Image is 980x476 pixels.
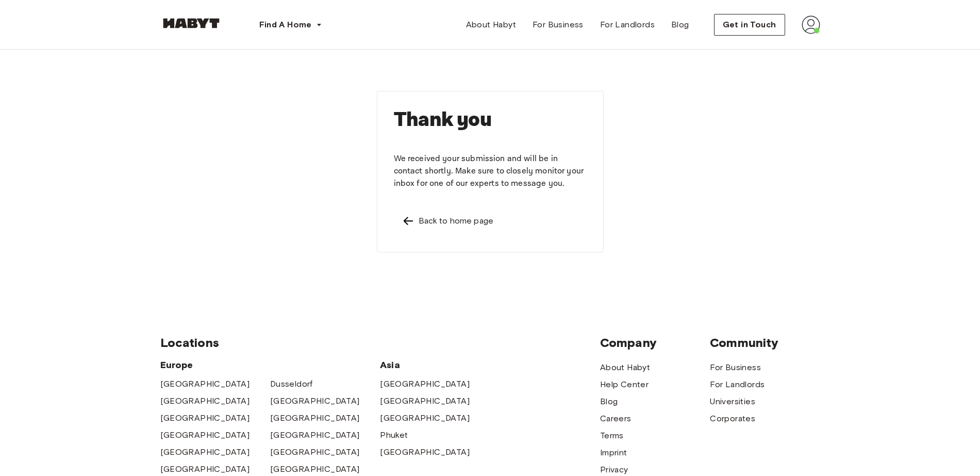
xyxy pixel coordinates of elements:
[600,378,649,391] a: Help Center
[600,447,627,459] a: Imprint
[600,19,655,31] span: For Landlords
[160,18,222,28] img: Habyt
[671,19,689,31] span: Blog
[600,412,632,425] a: Careers
[600,464,628,476] a: Privacy
[270,446,360,458] a: [GEOGRAPHIC_DATA]
[160,463,250,475] a: [GEOGRAPHIC_DATA]
[802,15,820,34] img: avatar
[160,446,250,458] a: [GEOGRAPHIC_DATA]
[402,215,414,227] img: Left pointing arrow
[394,207,587,235] a: Left pointing arrowBack to home page
[380,412,470,424] a: [GEOGRAPHIC_DATA]
[533,19,584,31] span: For Business
[160,359,380,371] span: Europe
[458,14,524,35] a: About Habyt
[160,395,250,407] a: [GEOGRAPHIC_DATA]
[270,378,313,390] a: Dusseldorf
[270,395,360,407] a: [GEOGRAPHIC_DATA]
[160,378,250,390] a: [GEOGRAPHIC_DATA]
[710,378,765,391] a: For Landlords
[600,335,710,351] span: Company
[380,429,408,441] a: Phuket
[160,429,250,441] a: [GEOGRAPHIC_DATA]
[710,412,755,425] a: Corporates
[259,19,312,31] span: Find A Home
[723,19,776,31] span: Get in Touch
[160,412,250,424] a: [GEOGRAPHIC_DATA]
[710,361,761,374] a: For Business
[270,429,360,441] a: [GEOGRAPHIC_DATA]
[600,430,624,442] a: Terms
[592,14,663,35] a: For Landlords
[600,361,650,374] a: About Habyt
[160,335,600,351] span: Locations
[380,446,470,458] a: [GEOGRAPHIC_DATA]
[600,395,618,408] a: Blog
[419,215,494,227] div: Back to home page
[380,395,470,407] a: [GEOGRAPHIC_DATA]
[394,108,587,132] h1: Thank you
[380,359,490,371] span: Asia
[270,412,360,424] a: [GEOGRAPHIC_DATA]
[524,14,592,35] a: For Business
[380,378,470,390] a: [GEOGRAPHIC_DATA]
[251,14,330,35] button: Find A Home
[710,395,755,408] a: Universities
[714,14,785,36] button: Get in Touch
[394,153,587,190] p: We received your submission and will be in contact shortly. Make sure to closely monitor your inb...
[270,463,360,475] a: [GEOGRAPHIC_DATA]
[710,335,820,351] span: Community
[663,14,697,35] a: Blog
[466,19,516,31] span: About Habyt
